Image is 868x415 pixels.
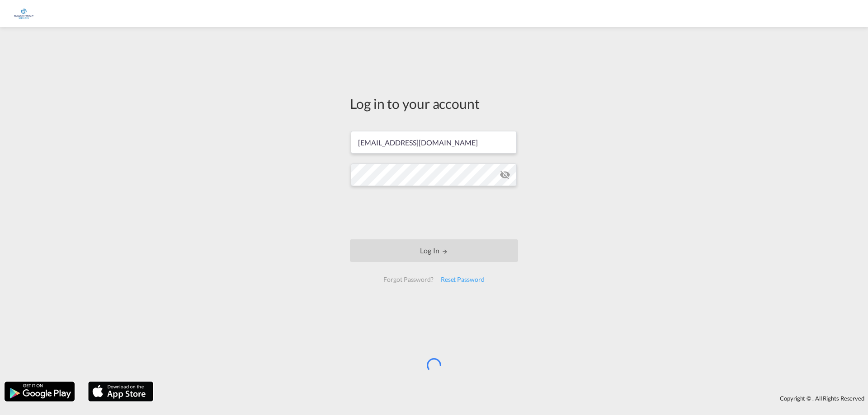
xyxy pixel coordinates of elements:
div: Log in to your account [350,94,518,113]
img: google.png [4,381,75,402]
button: LOGIN [350,239,518,262]
img: apple.png [87,381,154,402]
iframe: reCAPTCHA [365,195,503,230]
div: Forgot Password? [380,271,437,288]
div: Copyright © . All Rights Reserved [158,391,868,406]
md-icon: icon-eye-off [500,169,510,180]
div: Reset Password [437,271,488,288]
img: 6a2c35f0b7c411ef99d84d375d6e7407.jpg [14,4,34,24]
input: Enter email/phone number [351,131,517,154]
